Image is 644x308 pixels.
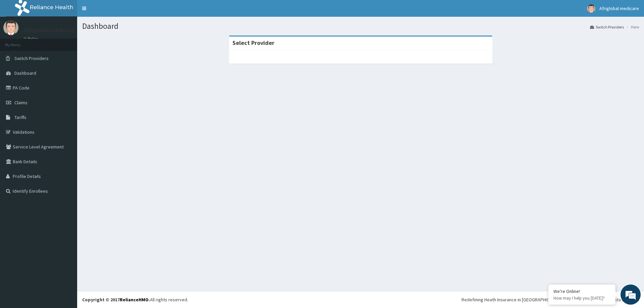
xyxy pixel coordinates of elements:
[82,22,639,30] h1: Dashboard
[462,296,639,303] div: Redefining Heath Insurance in [GEOGRAPHIC_DATA] using Telemedicine and Data Science!
[120,297,149,303] a: RelianceHMO
[14,70,36,76] span: Dashboard
[3,20,18,35] img: User Image
[82,297,150,303] strong: Copyright © 2017 .
[587,4,595,13] img: User Image
[553,288,610,294] div: We're Online!
[23,27,74,33] p: Afriglobal medicare
[599,5,639,11] span: Afriglobal medicare
[625,24,639,30] li: Here
[77,291,644,308] footer: All rights reserved.
[590,24,624,30] a: Switch Providers
[14,114,26,120] span: Tariffs
[14,100,28,106] span: Claims
[23,37,40,41] a: Online
[14,55,49,61] span: Switch Providers
[553,295,610,301] p: How may I help you today?
[232,39,274,47] strong: Select Provider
